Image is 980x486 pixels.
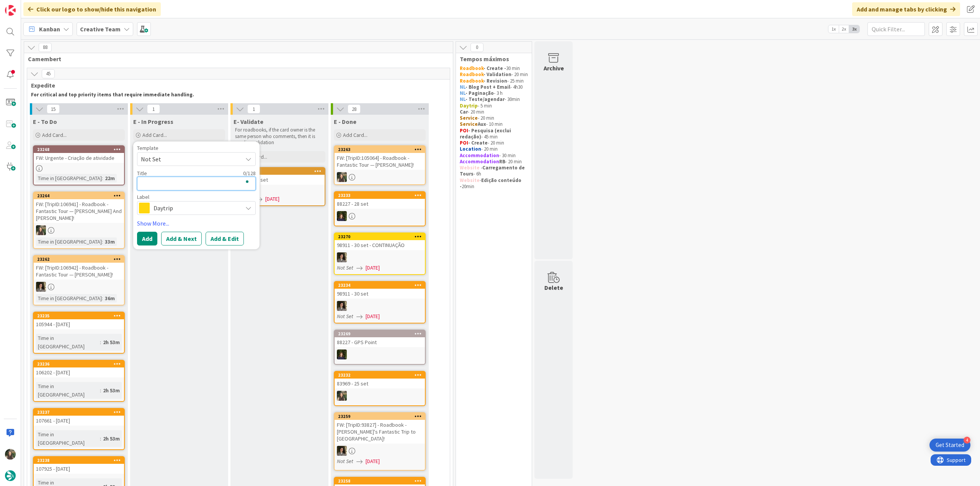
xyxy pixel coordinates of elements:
[460,158,499,165] strong: Accommodation
[468,140,488,146] strong: - Create
[337,349,347,359] img: MC
[37,458,124,463] div: 23238
[338,147,425,152] div: 23263
[36,237,102,246] div: Time in [GEOGRAPHIC_DATA]
[478,121,486,127] strong: Aux
[142,132,167,138] span: Add Card...
[101,386,122,395] div: 2h 53m
[102,174,103,182] span: :
[34,256,124,280] div: 23262FW: [TripID:106942] - Roadbook - Fantastic Tour — [PERSON_NAME]!
[337,264,353,271] i: Not Set
[334,330,426,365] a: 2326988227 - GPS PointMC
[34,263,124,280] div: FW: [TripID:106942] - Roadbook - Fantastic Tour — [PERSON_NAME]!
[460,109,468,115] strong: Car
[335,192,425,209] div: 2323388227 - 28 set
[101,338,122,346] div: 2h 53m
[338,283,425,288] div: 23234
[335,172,425,182] div: IG
[460,121,528,127] p: - 10 min
[338,234,425,239] div: 23270
[338,414,425,419] div: 23259
[465,90,494,96] strong: - Paginação
[335,413,425,444] div: 23259FW: [TripID:93827] - Roadbook - [PERSON_NAME]'s Fantastic Trip to [GEOGRAPHIC_DATA]!
[335,282,425,299] div: 2323498911 - 30 set
[247,104,260,114] span: 1
[34,361,124,367] div: 23236
[335,391,425,401] div: IG
[149,170,256,177] div: 0 / 128
[366,457,380,465] span: [DATE]
[335,233,425,240] div: 23270
[460,78,528,84] p: - 25 min
[137,170,147,177] label: Title
[33,255,125,306] a: 23262FW: [TripID:106942] - Roadbook - Fantastic Tour — [PERSON_NAME]!MSTime in [GEOGRAPHIC_DATA]:36m
[460,90,528,96] p: - 3 h
[348,104,361,114] span: 28
[483,71,511,78] strong: - Validation
[460,78,483,84] strong: Roadbook
[265,195,279,203] span: [DATE]
[335,146,425,170] div: 23263FW: [TripID:105064] - Roadbook - Fantastic Tour — [PERSON_NAME]!
[34,192,124,199] div: 23264
[366,312,380,320] span: [DATE]
[34,225,124,235] div: IG
[42,132,67,138] span: Add Card...
[460,90,465,96] strong: NL
[34,146,124,163] div: 23268FW: Urgente - Criação de atividade
[34,464,124,474] div: 107925 - [DATE]
[460,152,499,159] strong: Accommodation
[337,313,353,320] i: Not Set
[460,140,468,146] strong: POI
[137,232,157,245] button: Add
[234,175,325,185] div: 98911 - 30 set
[28,55,443,63] span: Camembert
[460,72,528,78] p: - 20 min
[460,115,528,121] p: - 20 min
[36,430,100,447] div: Time in [GEOGRAPHIC_DATA]
[335,252,425,262] div: MS
[335,233,425,250] div: 2327098911 - 30 set - CONTINUAÇÃO
[5,470,16,481] img: avatar
[335,146,425,153] div: 23263
[460,164,526,177] strong: Carregamento de Tours
[31,91,194,98] strong: For critical and top priority items that require immediate handling.
[154,203,238,213] span: Daytrip
[34,312,124,329] div: 23235105944 - [DATE]
[36,174,102,182] div: Time in [GEOGRAPHIC_DATA]
[36,382,100,399] div: Time in [GEOGRAPHIC_DATA]
[335,349,425,359] div: MC
[334,281,426,323] a: 2323498911 - 30 setMSNot Set[DATE]
[37,147,124,152] div: 23268
[335,330,425,337] div: 23269
[100,338,101,346] span: :
[34,409,124,416] div: 23237
[234,168,325,185] div: 2327198911 - 30 set
[137,194,149,200] span: Label
[34,457,124,474] div: 23238107925 - [DATE]
[31,81,440,89] span: Expedite
[460,96,528,102] p: - 30min
[337,172,347,182] img: IG
[47,104,60,114] span: 15
[238,169,325,174] div: 23271
[460,127,512,140] strong: - Pesquisa (exclui redação)
[338,478,425,484] div: 23258
[34,256,124,263] div: 23262
[36,334,100,351] div: Time in [GEOGRAPHIC_DATA]
[37,313,124,319] div: 23235
[335,301,425,311] div: MS
[460,146,481,152] strong: Location
[37,193,124,198] div: 23264
[34,199,124,223] div: FW: [TripID:106941] - Roadbook - Fantastic Tour — [PERSON_NAME] And [PERSON_NAME]!
[335,192,425,199] div: 23233
[460,55,522,63] span: Tempos máximos
[460,84,465,90] strong: NL
[34,416,124,426] div: 107661 - [DATE]
[334,412,426,471] a: 23259FW: [TripID:93827] - Roadbook - [PERSON_NAME]'s Fantastic Trip to [GEOGRAPHIC_DATA]!MSNot Se...
[5,5,16,16] img: Visit kanbanzone.com
[460,164,480,171] strong: Website
[34,409,124,426] div: 23237107661 - [DATE]
[36,225,46,235] img: IG
[335,379,425,388] div: 83969 - 25 set
[460,146,528,152] p: - 20 min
